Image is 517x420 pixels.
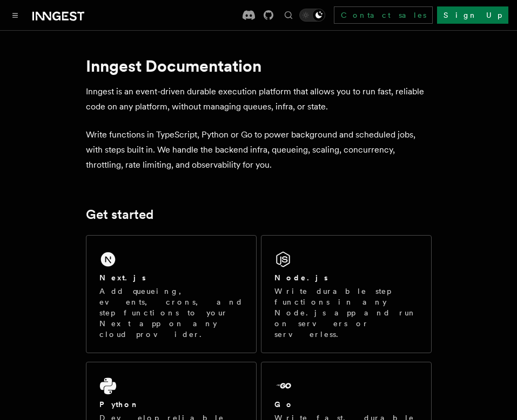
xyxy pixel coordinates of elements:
p: Write functions in TypeScript, Python or Go to power background and scheduled jobs, with steps bu... [86,127,432,173]
h2: Go [274,399,294,410]
h2: Python [99,399,139,410]
h2: Node.js [274,272,328,283]
a: Get started [86,207,153,222]
p: Inngest is an event-driven durable execution platform that allows you to run fast, reliable code ... [86,84,432,114]
a: Contact sales [334,6,433,24]
button: Toggle dark mode [299,9,325,22]
button: Find something... [282,9,295,22]
h1: Inngest Documentation [86,56,432,75]
button: Toggle navigation [9,9,22,22]
a: Node.jsWrite durable step functions in any Node.js app and run on servers or serverless. [261,235,432,353]
a: Next.jsAdd queueing, events, crons, and step functions to your Next app on any cloud provider. [86,235,257,353]
h2: Next.js [99,272,146,283]
p: Write durable step functions in any Node.js app and run on servers or serverless. [274,286,418,340]
a: Sign Up [437,6,508,24]
p: Add queueing, events, crons, and step functions to your Next app on any cloud provider. [99,286,243,340]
